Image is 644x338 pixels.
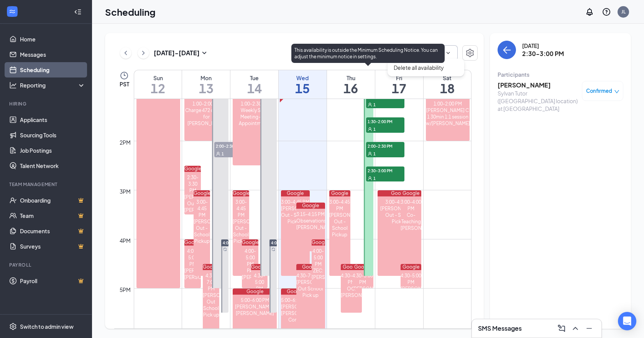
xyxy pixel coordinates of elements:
[138,47,149,59] button: ChevronRight
[341,272,362,285] div: 4:30-5:30 PM
[20,158,85,173] a: Talent Network
[182,74,230,82] div: Mon
[478,324,522,333] h3: SMS Messages
[194,218,210,244] div: [PERSON_NAME] Out - School Pickup
[120,80,129,88] span: PST
[281,199,310,205] div: 3:00-4:45 PM
[375,82,423,95] h1: 17
[602,7,611,16] svg: QuestionInfo
[555,322,568,335] button: ComposeMessage
[424,74,471,82] div: Sat
[233,218,249,244] div: [PERSON_NAME] Out - School Pickup
[233,199,249,218] div: 3:00-4:45 PM
[586,87,612,95] span: Confirmed
[120,71,129,80] svg: Clock
[118,236,132,245] div: 4pm
[621,8,626,15] div: JL
[378,199,422,205] div: 3:00-4:45 PM
[184,174,201,194] div: 2:30-3:30 PM
[281,303,310,323] div: [PERSON_NAME]: [PERSON_NAME]: Comp
[426,101,470,107] div: 1:00-2:00 PM
[424,82,471,95] h1: 18
[352,264,373,270] div: Google
[279,74,327,82] div: Wed
[184,194,201,226] div: [PERSON_NAME] Out- [PERSON_NAME] appointment at 2:45
[140,48,147,58] svg: ChevronRight
[352,272,373,285] div: 4:30-5:00 PM
[182,82,230,95] h1: 13
[134,70,182,99] a: October 12, 2025
[366,142,404,150] span: 2:00-2:30 PM
[341,264,362,270] div: Google
[329,212,350,238] div: [PERSON_NAME] Out - School Pickup
[426,107,470,127] div: [PERSON_NAME] C 1 30min 1:1 session w/[PERSON_NAME]
[373,102,376,107] span: 1
[203,292,219,318] div: [PERSON_NAME] Out School Pick up
[401,199,422,212] div: 3:00-4:00 PM
[557,324,566,333] svg: ComposeMessage
[279,70,327,99] a: October 15, 2025
[271,240,296,246] span: 4:00-5:30 PM
[20,323,74,330] div: Switch to admin view
[120,47,131,59] button: ChevronLeft
[569,322,582,335] button: ChevronUp
[368,176,372,181] svg: User
[522,49,564,58] h3: 2:30-3:00 PM
[327,82,375,95] h1: 16
[401,272,422,285] div: 4:30-5:00 PM
[296,218,325,231] div: Observations: [PERSON_NAME]
[194,190,210,196] div: Google
[368,102,372,107] svg: User
[203,264,219,270] div: Google
[8,8,16,15] svg: WorkstreamLogo
[184,267,201,280] div: [PERSON_NAME]:[PERSON_NAME]
[9,81,17,89] svg: Analysis
[401,285,422,312] div: [PERSON_NAME] Out School Pick up
[203,272,219,292] div: 4:30-7:00 PM
[194,199,210,218] div: 3:00-4:45 PM
[230,74,278,82] div: Tue
[74,8,82,16] svg: Collapse
[9,323,17,330] svg: Settings
[296,264,325,270] div: Google
[312,267,325,280] div: ZEC: [PERSON_NAME]
[281,190,310,196] div: Google
[462,45,478,61] button: Settings
[465,48,475,58] svg: Settings
[378,205,422,225] div: [PERSON_NAME] Out - School Pickup
[614,89,619,94] span: down
[366,167,404,174] span: 2:30-3:00 PM
[134,74,182,82] div: Sun
[312,239,325,246] div: Google
[618,312,636,330] div: Open Intercom Messenger
[498,71,623,78] div: Participants
[233,289,277,295] div: Google
[20,208,85,223] a: TeamCrown
[20,143,85,158] a: Job Postings
[122,48,130,58] svg: ChevronLeft
[184,107,228,127] div: Charge 472 deposit for [PERSON_NAME]
[134,82,182,95] h1: 12
[20,273,85,289] a: PayrollCrown
[214,142,253,150] span: 2:00-2:30 PM
[20,62,85,77] a: Scheduling
[498,81,578,89] h3: [PERSON_NAME]
[230,82,278,95] h1: 14
[368,127,372,132] svg: User
[20,127,85,143] a: Sourcing Tools
[230,70,278,99] a: October 14, 2025
[20,193,85,208] a: OnboardingCrown
[184,101,228,107] div: 1:00-2:00 PM
[154,49,200,57] h3: [DATE] - [DATE]
[118,285,132,294] div: 5pm
[118,138,132,147] div: 2pm
[20,112,85,127] a: Applicants
[233,303,277,317] div: [PERSON_NAME]: [PERSON_NAME]
[583,322,595,335] button: Minimize
[223,240,248,246] span: 4:00-5:30 PM
[281,205,310,225] div: [PERSON_NAME] Out - School Pickup
[401,212,422,231] div: Co-Teaching [PERSON_NAME]
[401,190,422,196] div: Google
[20,31,85,47] a: Home
[368,152,372,156] svg: User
